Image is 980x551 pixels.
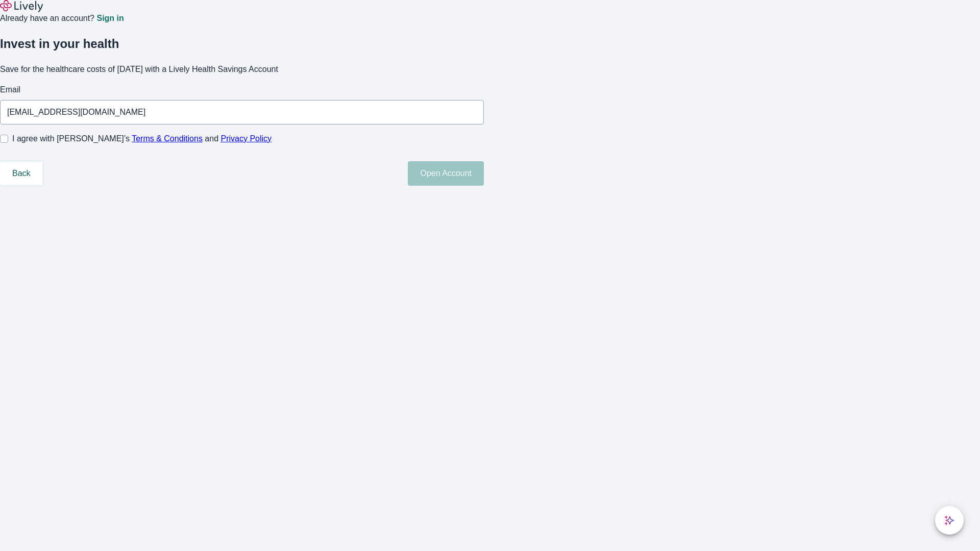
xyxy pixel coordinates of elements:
a: Sign in [96,14,124,22]
span: I agree with [PERSON_NAME]’s and [12,133,272,145]
a: Privacy Policy [221,134,272,143]
svg: Lively AI Assistant [944,515,954,525]
button: chat [935,506,964,535]
a: Terms & Conditions [132,134,203,143]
